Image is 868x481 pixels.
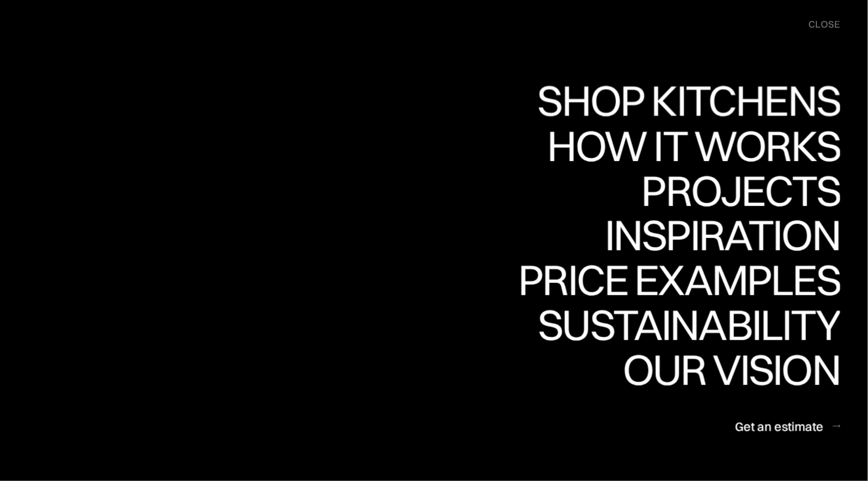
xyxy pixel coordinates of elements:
[797,12,840,37] div: menu
[612,348,840,393] a: Our visionOur vision
[544,124,840,167] div: How it works
[527,303,840,348] a: SustainabilitySustainability
[544,167,840,210] div: How it works
[612,348,840,391] div: Our vision
[544,124,840,169] a: How it worksHow it works
[518,258,840,301] div: Price examples
[588,256,840,300] div: Inspiration
[735,418,824,434] div: Get an estimate
[527,346,840,389] div: Sustainability
[641,169,840,213] a: ProjectsProjects
[588,213,840,258] a: InspirationInspiration
[531,79,840,124] a: Shop KitchensShop Kitchens
[527,303,840,346] div: Sustainability
[531,79,840,122] div: Shop Kitchens
[588,213,840,256] div: Inspiration
[518,258,840,303] a: Price examplesPrice examples
[641,212,840,255] div: Projects
[531,122,840,165] div: Shop Kitchens
[641,169,840,212] div: Projects
[612,391,840,434] div: Our vision
[735,411,840,441] a: Get an estimate
[809,18,840,31] div: close
[518,301,840,344] div: Price examples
